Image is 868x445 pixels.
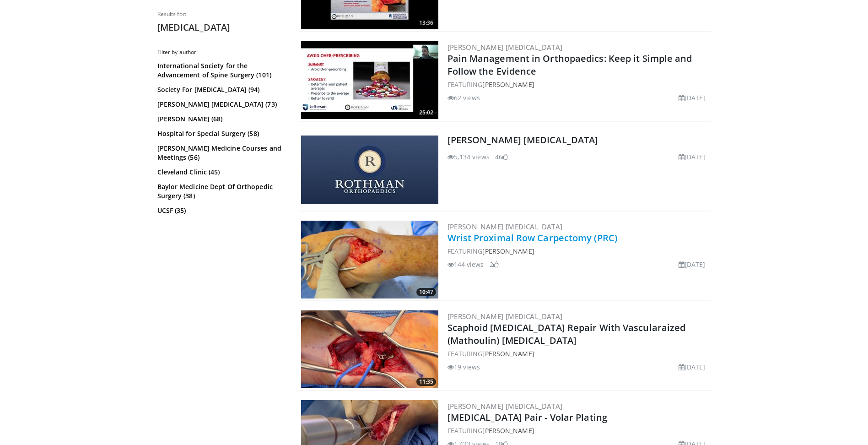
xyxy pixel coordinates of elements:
[301,221,438,298] img: 33f400b9-85bf-4c88-840c-51d383e9a211.png.300x170_q85_crop-smart_upscale.png
[495,152,508,162] li: 46
[447,246,709,256] div: FEATURING
[301,221,438,298] a: 10:47
[447,411,608,423] a: [MEDICAL_DATA] Pair - Volar Plating
[157,22,286,33] h2: [MEDICAL_DATA]
[447,43,563,52] a: [PERSON_NAME] [MEDICAL_DATA]
[447,134,598,146] a: [PERSON_NAME] [MEDICAL_DATA]
[447,93,480,103] li: 62 views
[301,41,438,119] a: 25:02
[679,93,706,103] li: [DATE]
[447,349,709,358] div: FEATURING
[157,182,283,201] a: Baylor Medicine Dept Of Orthopedic Surgery (38)
[447,260,484,269] li: 144 views
[482,349,534,358] a: [PERSON_NAME]
[482,80,534,89] a: [PERSON_NAME]
[157,168,283,177] a: Cleveland Clinic (45)
[157,114,283,124] a: [PERSON_NAME] (68)
[447,321,686,347] a: Scaphoid [MEDICAL_DATA] Repair With Vascularaized (Mathoulin) [MEDICAL_DATA]
[679,362,706,372] li: [DATE]
[416,288,436,296] span: 10:47
[416,109,436,117] span: 25:02
[447,232,618,244] a: Wrist Proximal Row Carpectomy (PRC)
[447,402,563,411] a: [PERSON_NAME] [MEDICAL_DATA]
[157,206,283,215] a: UCSF (35)
[157,100,283,109] a: [PERSON_NAME] [MEDICAL_DATA] (73)
[447,426,709,435] div: FEATURING
[416,19,436,27] span: 13:36
[157,129,283,138] a: Hospital for Special Surgery (58)
[447,80,709,89] div: FEATURING
[447,312,563,321] a: [PERSON_NAME] [MEDICAL_DATA]
[447,222,563,231] a: [PERSON_NAME] [MEDICAL_DATA]
[301,41,438,119] img: dfb174d5-c367-445a-8a30-77006e647f1e.300x170_q85_crop-smart_upscale.jpg
[482,426,534,435] a: [PERSON_NAME]
[301,310,438,388] img: 03c9ca87-b93a-4ff1-9745-16bc53bdccc2.png.300x170_q85_crop-smart_upscale.png
[447,52,692,77] a: Pain Management in Orthopaedics: Keep it Simple and Follow the Evidence
[301,136,438,204] img: Rothman Hand Surgery
[157,11,286,18] p: Results for:
[157,61,283,80] a: International Society for the Advancement of Spine Surgery (101)
[447,362,480,372] li: 19 views
[482,247,534,255] a: [PERSON_NAME]
[157,49,286,56] h3: Filter by author:
[157,85,283,94] a: Society For [MEDICAL_DATA] (94)
[679,152,706,162] li: [DATE]
[490,260,499,269] li: 2
[447,152,490,162] li: 5,134 views
[416,378,436,386] span: 11:35
[157,144,283,162] a: [PERSON_NAME] Medicine Courses and Meetings (56)
[679,260,706,269] li: [DATE]
[301,310,438,388] a: 11:35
